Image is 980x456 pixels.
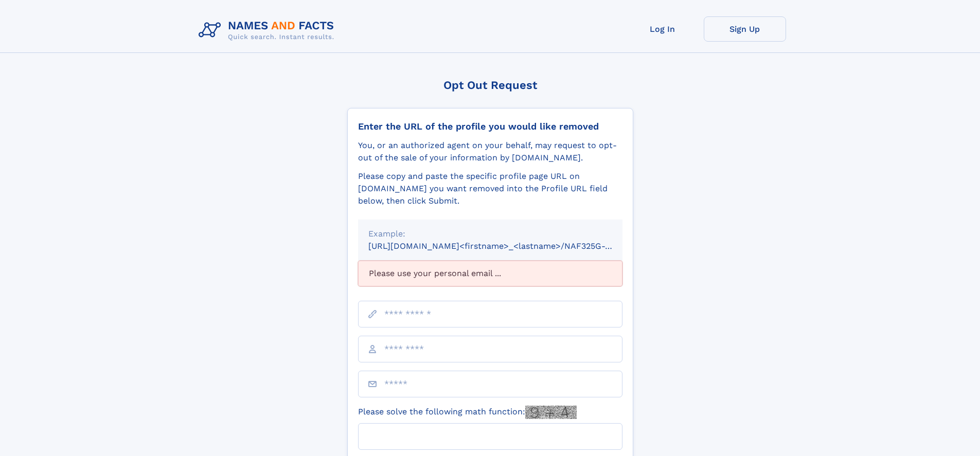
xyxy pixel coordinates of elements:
a: Sign Up [704,16,786,42]
small: [URL][DOMAIN_NAME]<firstname>_<lastname>/NAF325G-xxxxxxxx [368,241,642,251]
img: Logo Names and Facts [194,16,343,44]
div: Opt Out Request [347,79,633,92]
div: Please use your personal email ... [358,261,622,286]
div: You, or an authorized agent on your behalf, may request to opt-out of the sale of your informatio... [358,139,622,164]
label: Please solve the following math function: [358,406,577,419]
div: Example: [368,228,612,240]
div: Please copy and paste the specific profile page URL on [DOMAIN_NAME] you want removed into the Pr... [358,170,622,207]
div: Enter the URL of the profile you would like removed [358,121,622,132]
a: Log In [621,16,704,42]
